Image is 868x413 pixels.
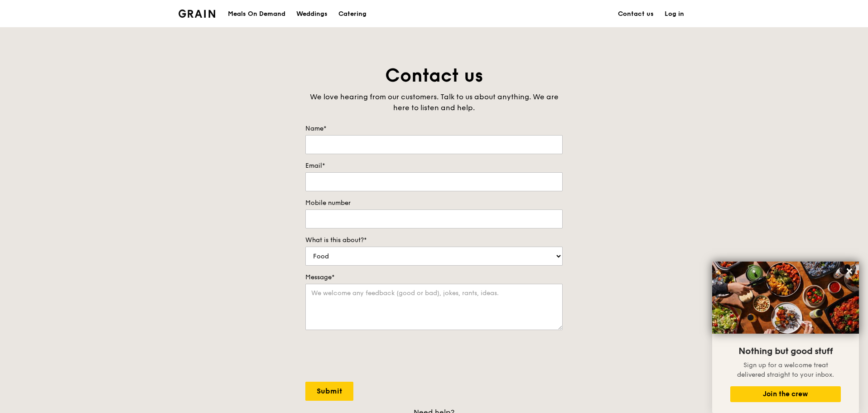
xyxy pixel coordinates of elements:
[296,0,328,28] div: Weddings
[305,92,563,113] div: We love hearing from our customers. Talk to us about anything. We are here to listen and help.
[228,0,285,28] div: Meals On Demand
[178,10,215,18] img: Grain
[305,161,563,170] label: Email*
[737,361,834,379] span: Sign up for a welcome treat delivered straight to your inbox.
[305,199,563,208] label: Mobile number
[730,386,841,402] button: Join the crew
[612,0,659,28] a: Contact us
[305,236,563,245] label: What is this about?*
[738,346,833,357] span: Nothing but good stuff
[305,63,563,88] h1: Contact us
[712,262,859,334] img: DSC07876-Edit02-Large.jpeg
[842,264,857,278] button: Close
[659,0,690,28] a: Log in
[305,339,443,374] iframe: reCAPTCHA
[333,0,372,28] a: Catering
[305,273,563,282] label: Message*
[305,124,563,133] label: Name*
[338,0,366,28] div: Catering
[305,382,353,401] input: Submit
[291,0,333,28] a: Weddings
